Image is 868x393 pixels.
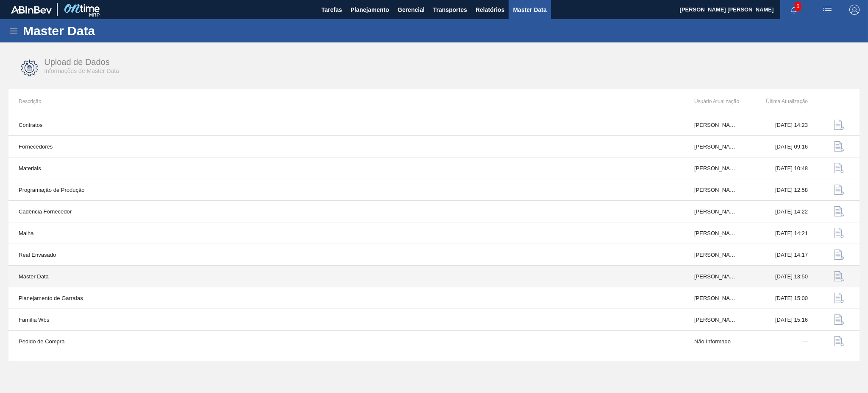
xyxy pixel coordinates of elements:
td: Real Envasado [8,244,684,266]
td: [DATE] 13:50 [747,266,818,287]
td: Família Wbs [8,309,684,331]
button: Notificações [780,4,807,16]
td: Materiais [8,157,684,179]
img: data-upload-icon [834,185,844,195]
button: data-upload-icon [829,331,849,351]
span: Transportes [433,5,467,15]
td: [PERSON_NAME] [684,287,747,309]
td: [PERSON_NAME] [684,222,747,244]
span: Gerencial [398,5,425,15]
span: Upload de Dados [44,57,110,67]
img: userActions [822,5,832,15]
button: data-upload-icon [829,158,849,178]
img: TNhmsLtSVTkK8tSr43FrP2fwEKptu5GPRR3wAAAABJRU5ErkJggg== [11,6,52,14]
img: data-upload-icon [834,293,844,303]
td: Contratos [8,114,684,136]
td: [DATE] 14:17 [747,244,818,266]
span: Planejamento [351,5,389,15]
img: data-upload-icon [834,336,844,346]
img: data-upload-icon [834,206,844,216]
td: Programação de Produção [8,179,684,201]
img: data-upload-icon [834,271,844,281]
td: [DATE] 15:16 [747,309,818,331]
td: Cadência Fornecedor [8,201,684,222]
td: [PERSON_NAME] [PERSON_NAME] [684,266,747,287]
td: [DATE] 14:22 [747,201,818,222]
span: Informações de Master Data [44,67,119,74]
button: data-upload-icon [829,244,849,265]
td: [PERSON_NAME] [PERSON_NAME] do [PERSON_NAME] [684,136,747,157]
td: [DATE] 14:21 [747,222,818,244]
h1: Master Data [23,26,173,36]
img: data-upload-icon [834,120,844,130]
button: data-upload-icon [829,115,849,135]
button: data-upload-icon [829,223,849,243]
td: [DATE] 15:00 [747,287,818,309]
button: data-upload-icon [829,201,849,222]
td: Malha [8,222,684,244]
th: Descrição [8,89,684,114]
td: [DATE] 10:48 [747,157,818,179]
img: data-upload-icon [834,314,844,325]
img: data-upload-icon [834,141,844,152]
td: [PERSON_NAME] GHIRALDELO [PERSON_NAME] [684,114,747,136]
td: [DATE] 14:23 [747,114,818,136]
span: 6 [795,2,801,11]
td: [DATE] 12:58 [747,179,818,201]
td: [PERSON_NAME] [684,157,747,179]
th: Última Atualização [747,89,818,114]
button: data-upload-icon [829,288,849,308]
img: data-upload-icon [834,163,844,173]
span: Tarefas [321,5,342,15]
td: [DATE] 09:16 [747,136,818,157]
td: Não Informado [684,331,747,352]
img: data-upload-icon [834,228,844,238]
td: [PERSON_NAME] [684,179,747,201]
td: --- [747,331,818,352]
td: [PERSON_NAME] [684,201,747,222]
img: data-upload-icon [834,250,844,260]
td: [PERSON_NAME] [684,244,747,266]
td: Planejamento de Garrafas [8,287,684,309]
button: data-upload-icon [829,266,849,286]
td: [PERSON_NAME] [PERSON_NAME] do [PERSON_NAME] [684,309,747,331]
span: Relatórios [476,5,504,15]
button: data-upload-icon [829,309,849,330]
img: Logout [849,5,860,15]
button: data-upload-icon [829,136,849,157]
td: Master Data [8,266,684,287]
span: Master Data [513,5,546,15]
td: Pedido de Compra [8,331,684,352]
th: Usuário Atualização [684,89,747,114]
td: Fornecedores [8,136,684,157]
button: data-upload-icon [829,180,849,200]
